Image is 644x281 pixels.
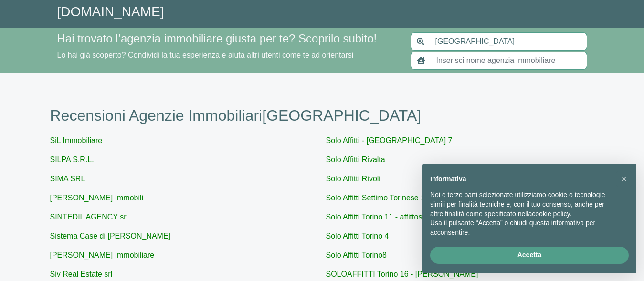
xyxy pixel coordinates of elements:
p: Noi e terze parti selezionate utilizziamo cookie o tecnologie simili per finalità tecniche e, con... [430,190,613,219]
h4: Hai trovato l’agenzia immobiliare giusta per te? Scoprilo subito! [57,32,399,46]
a: [PERSON_NAME] Immobiliare [50,251,155,259]
a: Solo Affitti Settimo Torinese 1 [326,194,425,202]
input: Inserisci nome agenzia immobiliare [431,52,587,70]
a: SIMA SRL [50,175,85,183]
a: Solo Affitti Rivalta [326,156,385,164]
h1: Recensioni Agenzie Immobiliari [GEOGRAPHIC_DATA] [50,106,594,125]
a: Solo Affitti Torino 11 - affittosicuro [326,213,439,221]
a: Solo Affitti Rivoli [326,175,380,183]
a: Solo Affitti - [GEOGRAPHIC_DATA] 7 [326,136,453,145]
p: Lo hai già scoperto? Condividi la tua esperienza e aiuta altri utenti come te ad orientarsi [57,50,399,61]
a: SOLOAFFITTI Torino 16 - [PERSON_NAME] [326,270,478,278]
a: cookie policy - il link si apre in una nuova scheda [532,210,570,218]
a: SILPA S.R.L. [50,156,94,164]
span: × [621,174,627,184]
a: Solo Affitti Torino 4 [326,232,389,240]
a: SINTEDIL AGENCY srl [50,213,128,221]
button: Chiudi questa informativa [616,171,632,187]
a: [PERSON_NAME] Immobili [50,194,144,202]
a: Solo Affitti Torino8 [326,251,387,259]
h2: Informativa [430,175,613,183]
a: SiL Immobiliare [50,136,103,145]
input: Inserisci area di ricerca (Comune o Provincia) [430,32,587,51]
a: [DOMAIN_NAME] [57,4,164,19]
p: Usa il pulsante “Accetta” o chiudi questa informativa per acconsentire. [430,219,613,237]
a: Siv Real Estate srl [50,270,113,278]
button: Accetta [430,247,629,264]
a: Sistema Case di [PERSON_NAME] [50,232,171,240]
